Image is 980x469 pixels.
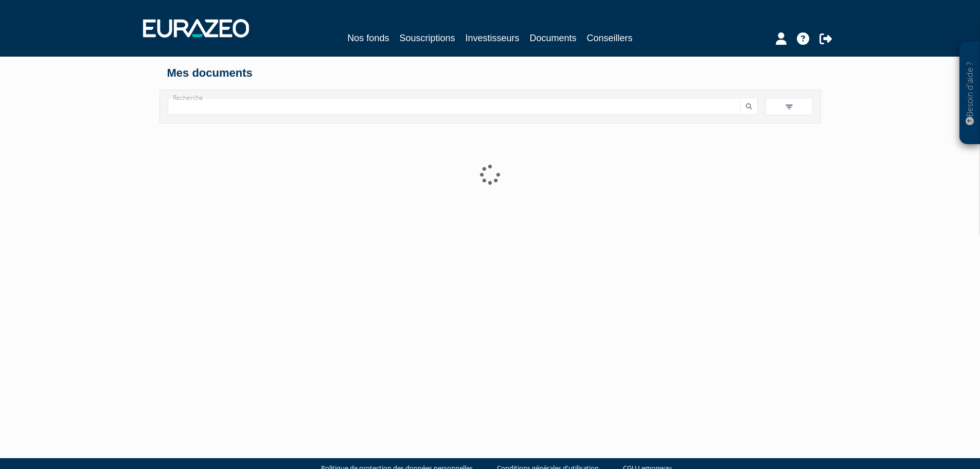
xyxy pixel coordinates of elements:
[347,31,389,45] a: Nos fonds
[785,102,794,112] img: filter.svg
[168,98,741,115] input: Recherche
[465,31,519,45] a: Investisseurs
[143,19,249,38] img: 1732889491-logotype_eurazeo_blanc_rvb.png
[587,31,633,45] a: Conseillers
[399,31,455,45] a: Souscriptions
[530,31,577,47] a: Documents
[964,47,976,140] p: Besoin d'aide ?
[167,67,813,79] h4: Mes documents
